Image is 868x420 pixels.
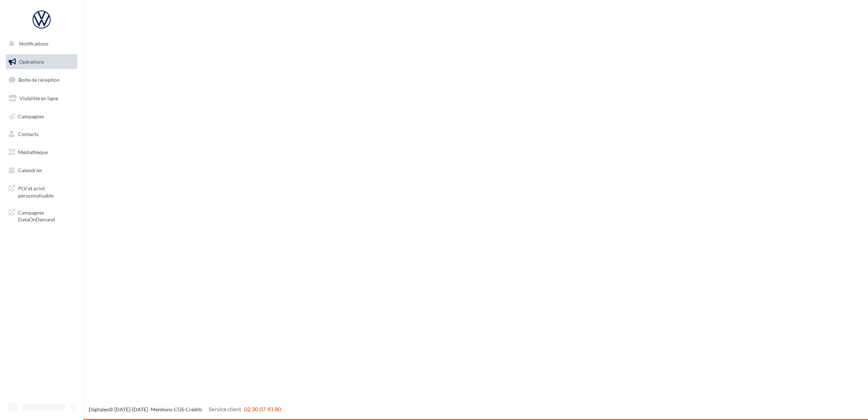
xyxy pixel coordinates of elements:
[4,205,79,226] a: Campagnes DataOnDemand
[89,406,281,412] span: © [DATE]-[DATE] - - -
[4,36,76,51] button: Notifications
[18,208,75,223] span: Campagnes DataOnDemand
[4,72,79,88] a: Boîte de réception
[4,109,79,124] a: Campagnes
[18,149,48,155] span: Médiathèque
[151,406,172,412] a: Mentions
[19,59,44,65] span: Opérations
[174,406,184,412] a: CGS
[18,167,42,173] span: Calendrier
[4,163,79,178] a: Calendrier
[4,127,79,142] a: Contacts
[4,181,79,202] a: PLV et print personnalisable
[4,145,79,160] a: Médiathèque
[18,113,44,119] span: Campagnes
[18,77,60,83] span: Boîte de réception
[18,131,38,137] span: Contacts
[20,95,58,101] span: Visibilité en ligne
[89,406,109,412] a: Digitaleo
[186,406,202,412] a: Crédits
[209,406,241,412] span: Service client
[4,91,79,106] a: Visibilité en ligne
[18,183,75,199] span: PLV et print personnalisable
[244,406,281,412] span: 02 30 07 43 80
[4,54,79,69] a: Opérations
[19,41,48,47] span: Notifications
